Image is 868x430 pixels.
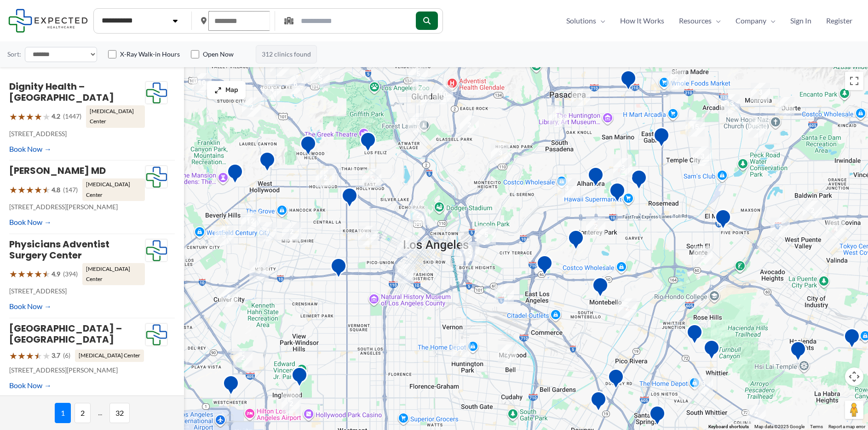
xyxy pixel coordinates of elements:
[845,72,863,90] button: Toggle fullscreen view
[803,201,822,220] div: 2
[225,86,238,94] span: Map
[9,215,52,229] a: Book Now
[715,209,731,232] div: Centrelake Imaging &#8211; El Monte
[223,375,239,398] div: Westchester Advanced Imaging
[590,391,607,414] div: Downey MRI Center powered by RAYUS Radiology
[34,181,42,198] span: ★
[120,50,180,59] label: X-Ray Walk-in Hours
[75,403,91,423] span: 2
[548,108,568,127] div: 13
[94,403,106,423] span: ...
[42,265,51,282] span: ★
[55,403,71,423] span: 1
[203,50,234,59] label: Open Now
[86,105,145,128] span: [MEDICAL_DATA] Center
[748,118,768,138] div: 2
[316,168,335,187] div: 2
[9,108,17,125] span: ★
[620,14,664,28] span: How It Works
[9,378,52,392] a: Book Now
[52,110,60,122] span: 4.2
[360,132,376,155] div: Hd Diagnostic Imaging
[17,181,26,198] span: ★
[751,83,770,102] div: 3
[790,341,806,364] div: Hacienda HTS Ultrasound
[587,166,604,190] div: Pacific Medical Imaging
[434,85,453,104] div: 10
[34,108,42,125] span: ★
[672,14,728,28] a: ResourcesMenu Toggle
[783,14,819,28] a: Sign In
[568,229,584,253] div: Monterey Park Hospital AHMC
[63,184,78,196] span: (147)
[34,265,42,282] span: ★
[282,394,301,413] div: 2
[596,14,605,28] span: Menu Toggle
[679,14,712,28] span: Resources
[341,187,358,211] div: Western Diagnostic Radiology by RADDICO &#8211; Central LA
[9,128,145,140] p: [STREET_ADDRESS]
[708,424,749,430] button: Keyboard shortcuts
[9,322,122,346] a: [GEOGRAPHIC_DATA] – [GEOGRAPHIC_DATA]
[667,70,686,89] div: 2
[300,135,316,159] div: Belmont Village Senior Living Hollywood Hills
[592,277,609,300] div: Montebello Advanced Imaging
[498,344,517,364] div: 2
[9,364,145,376] p: [STREET_ADDRESS][PERSON_NAME]
[17,347,26,364] span: ★
[262,80,282,99] div: 4
[609,182,626,206] div: Synergy Imaging Center
[608,368,624,392] div: Green Light Imaging
[145,239,167,262] img: Expected Healthcare Logo
[145,323,167,346] img: Expected Healthcare Logo
[477,225,496,245] div: 5
[42,181,51,198] span: ★
[766,14,776,28] span: Menu Toggle
[214,226,234,246] div: 3
[828,424,865,429] a: Report a map error
[9,285,145,297] p: [STREET_ADDRESS]
[167,244,186,263] div: 2
[291,367,308,390] div: Inglewood Advanced Imaging
[282,222,301,241] div: 2
[214,86,222,94] img: Maximize
[109,403,130,423] span: 32
[362,169,381,188] div: 5
[310,69,330,88] div: 5
[9,142,52,156] a: Book Now
[826,14,852,28] span: Register
[42,108,51,125] span: ★
[26,347,34,364] span: ★
[451,343,471,362] div: 7
[270,57,290,76] div: 3
[9,347,17,364] span: ★
[219,287,238,307] div: 6
[685,117,705,137] div: 15
[256,45,317,63] span: 312 clinics found
[395,264,414,283] div: 6
[34,347,42,364] span: ★
[703,339,720,363] div: Mantro Mobile Imaging Llc
[52,350,60,361] span: 3.7
[686,324,703,347] div: Montes Medical Group, Inc.
[586,217,605,236] div: 2
[9,299,52,313] a: Book Now
[52,184,60,196] span: 4.8
[613,158,632,178] div: 3
[408,64,428,84] div: 5
[63,110,81,122] span: (1447)
[52,268,60,280] span: 4.9
[712,14,721,28] span: Menu Toggle
[9,238,109,262] a: Physicians Adventist Surgery Center
[720,94,740,114] div: 13
[810,424,823,429] a: Terms (opens in new tab)
[207,81,246,99] button: Map
[819,14,860,28] a: Register
[653,127,670,150] div: Unio Specialty Care – Gastroenterology – Temple City
[491,143,510,163] div: 3
[227,163,243,187] div: Sunset Diagnostic Radiology
[9,265,17,282] span: ★
[233,348,253,367] div: 2
[259,151,276,175] div: Western Diagnostic Radiology by RADDICO &#8211; West Hollywood
[775,97,794,116] div: 11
